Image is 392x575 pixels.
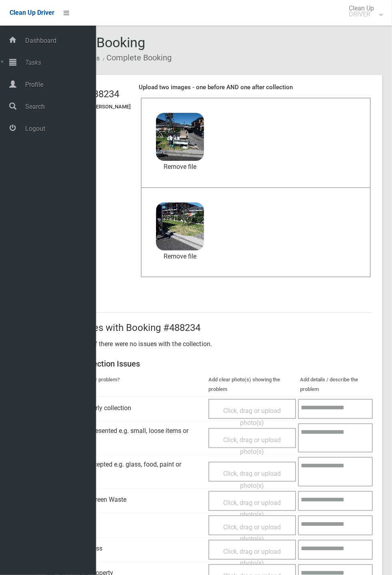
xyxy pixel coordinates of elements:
[223,436,281,456] span: Click, drag or upload photo(s)
[156,250,204,262] a: Remove file
[47,459,204,482] span: Items not accepted e.g. glass, food, paint or dangerous
[10,9,54,16] span: Clean Up Driver
[23,125,96,132] span: Logout
[45,359,373,368] h3: Standard Collection Issues
[223,470,281,489] span: Click, drag or upload photo(s)
[23,103,96,110] span: Search
[45,373,206,397] th: What was the issue or problem?
[223,499,281,519] span: Click, drag or upload photo(s)
[223,407,281,427] span: Click, drag or upload photo(s)
[23,81,96,88] span: Profile
[101,50,172,65] li: Complete Booking
[298,373,373,397] th: Add details / describe the problem
[47,425,204,449] span: Incorrectly presented e.g. small, loose items or unsafe pile
[139,84,373,91] h4: Upload two images - one before AND one after collection
[10,7,54,19] a: Clean Up Driver
[45,323,373,333] h2: Report issues with Booking #488234
[156,161,204,173] a: Remove file
[349,11,374,17] small: DRIVER
[223,523,281,543] span: Click, drag or upload photo(s)
[223,548,281,567] span: Click, drag or upload photo(s)
[45,338,373,350] p: Leave this blank if there were no issues with the collection.
[345,5,382,17] span: Clean Up
[206,373,298,397] th: Add clear photo(s) showing the problem
[23,37,96,44] span: Dashboard
[23,59,96,66] span: Tasks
